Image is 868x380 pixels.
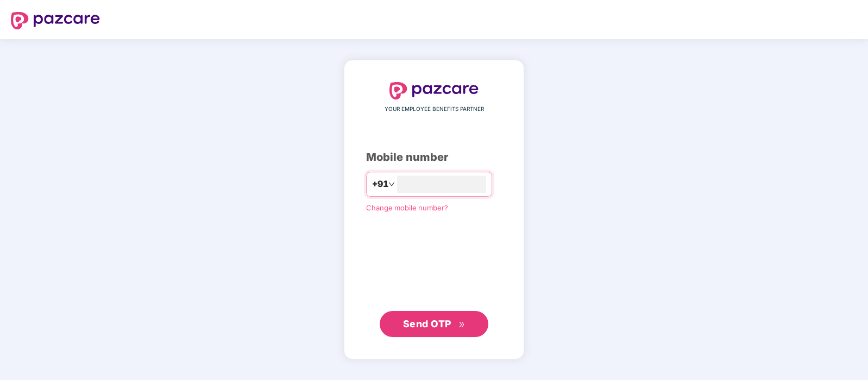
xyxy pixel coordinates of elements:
[380,311,488,337] button: Send OTPdouble-right
[366,203,448,212] a: Change mobile number?
[389,82,479,99] img: logo
[11,12,100,29] img: logo
[388,181,395,188] span: down
[366,149,502,166] div: Mobile number
[403,318,451,329] span: Send OTP
[458,321,466,328] span: double-right
[385,105,484,114] span: YOUR EMPLOYEE BENEFITS PARTNER
[372,177,388,191] span: +91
